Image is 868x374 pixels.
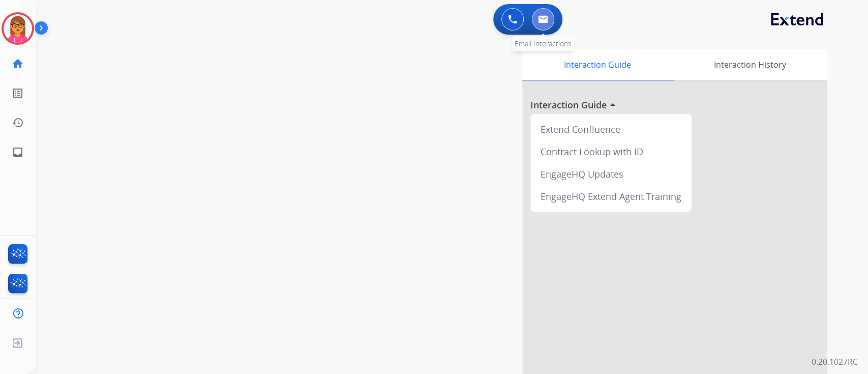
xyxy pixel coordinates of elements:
[534,140,687,163] div: Contract Lookup with ID
[4,14,32,43] img: avatar
[812,356,858,368] p: 0.20.1027RC
[12,117,24,129] mat-icon: history
[522,49,672,80] div: Interaction Guide
[12,146,24,158] mat-icon: inbox
[672,49,827,80] div: Interaction History
[12,57,24,70] mat-icon: home
[534,185,687,208] div: EngageHQ Extend Agent Training
[534,163,687,185] div: EngageHQ Updates
[534,118,687,140] div: Extend Confluence
[515,39,572,48] span: Email Interactions
[12,87,24,99] mat-icon: list_alt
